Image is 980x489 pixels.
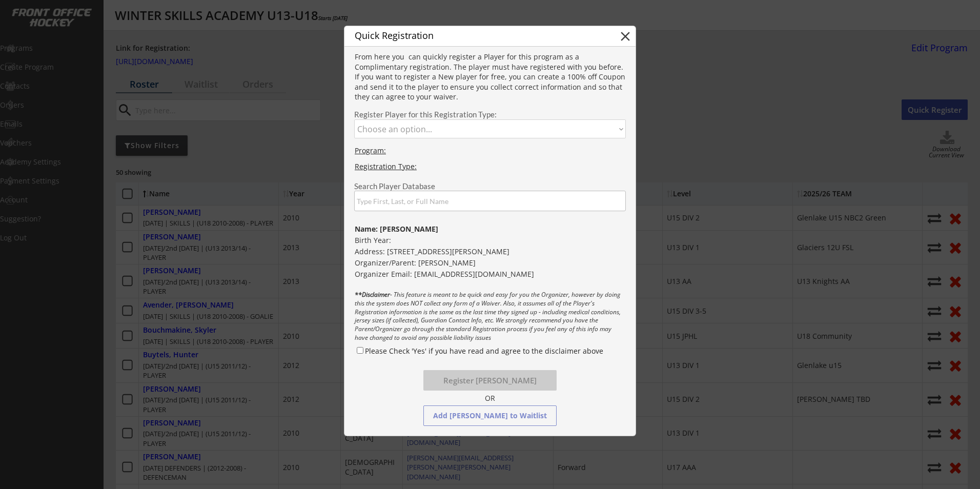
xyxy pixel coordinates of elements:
[355,291,625,342] div: - This feature is meant to be quick and easy for you the Organizer, however by doing this the sys...
[354,191,626,211] input: Type First, Last, or Full Name
[355,224,625,234] div: Name: [PERSON_NAME]
[618,29,633,44] button: close
[355,146,386,155] u: Program:
[354,182,626,190] div: Search Player Database
[355,290,390,299] strong: **Disclaimer
[365,346,603,356] label: Please Check 'Yes' if you have read and agree to the disclaimer above
[355,31,557,40] div: Quick Registration
[355,247,625,257] div: Address: [STREET_ADDRESS][PERSON_NAME]
[355,161,417,171] u: Registration Type:
[354,111,626,118] div: Register Player for this Registration Type:
[423,405,557,426] button: Add [PERSON_NAME] to Waitlist
[423,370,557,391] button: Register [PERSON_NAME]
[478,394,501,403] div: OR
[355,269,625,279] div: Organizer Email: [EMAIL_ADDRESS][DOMAIN_NAME]
[355,235,625,246] div: Birth Year:
[355,258,625,268] div: Organizer/Parent: [PERSON_NAME]
[355,52,625,102] div: From here you can quickly register a Player for this program as a Complimentary registration. The...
